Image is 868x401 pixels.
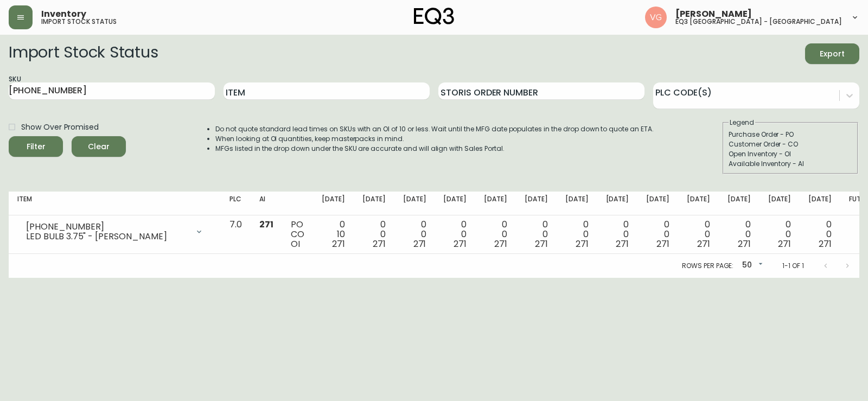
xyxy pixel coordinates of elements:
span: 271 [738,238,751,250]
div: 0 0 [646,220,669,249]
span: Export [814,47,851,61]
span: 271 [697,238,710,250]
span: 271 [778,238,791,250]
th: [DATE] [394,192,435,215]
p: 1-1 of 1 [782,261,804,271]
span: 271 [454,238,467,250]
button: Clear [72,136,126,157]
span: Clear [80,140,117,154]
legend: Legend [729,118,755,128]
th: [DATE] [354,192,394,215]
div: Purchase Order - PO [729,130,852,139]
span: 271 [576,238,589,250]
div: Available Inventory - AI [729,159,852,169]
div: 0 0 [443,220,467,249]
span: OI [291,238,300,250]
div: 0 0 [606,220,629,249]
th: [DATE] [800,192,840,215]
th: PLC [221,192,251,215]
span: Show Over Promised [21,122,99,133]
td: 7.0 [221,215,251,254]
div: [PHONE_NUMBER]LED BULB 3.75" - [PERSON_NAME] [17,220,212,244]
span: 271 [819,238,832,250]
th: [DATE] [759,192,800,215]
div: 0 0 [362,220,386,249]
th: [DATE] [435,192,475,215]
th: [DATE] [557,192,597,215]
span: 271 [656,238,669,250]
h5: eq3 [GEOGRAPHIC_DATA] - [GEOGRAPHIC_DATA] [675,18,842,25]
li: Do not quote standard lead times on SKUs with an OI of 10 or less. Wait until the MFG date popula... [215,124,654,134]
div: Open Inventory - OI [729,149,852,159]
th: [DATE] [678,192,719,215]
div: 0 0 [484,220,507,249]
div: 0 0 [403,220,426,249]
span: 271 [259,218,273,231]
div: 0 0 [768,220,792,249]
button: Export [805,43,859,64]
span: 271 [494,238,507,250]
li: MFGs listed in the drop down under the SKU are accurate and will align with Sales Portal. [215,144,654,154]
h5: import stock status [41,18,117,25]
div: 0 0 [565,220,589,249]
button: Filter [9,136,63,157]
span: 271 [535,238,548,250]
th: [DATE] [475,192,516,215]
div: 0 0 [525,220,548,249]
div: 0 10 [322,220,345,249]
img: 876f05e53c5b52231d7ee1770617069b [645,7,667,28]
div: PO CO [291,220,304,249]
div: 0 0 [687,220,710,249]
div: [PHONE_NUMBER] [26,222,188,232]
div: Customer Order - CO [729,139,852,149]
th: [DATE] [597,192,638,215]
span: 271 [413,238,426,250]
p: Rows per page: [682,261,733,271]
div: LED BULB 3.75" - [PERSON_NAME] [26,232,188,241]
img: logo [414,8,454,25]
span: 271 [616,238,629,250]
li: When looking at OI quantities, keep masterpacks in mind. [215,134,654,144]
th: Item [9,192,221,215]
th: [DATE] [516,192,557,215]
div: 0 0 [808,220,832,249]
div: 0 0 [727,220,751,249]
th: AI [251,192,282,215]
th: [DATE] [637,192,678,215]
span: Inventory [41,10,86,18]
span: 271 [332,238,345,250]
th: [DATE] [313,192,354,215]
span: 271 [373,238,386,250]
span: [PERSON_NAME] [675,10,752,18]
th: [DATE] [719,192,759,215]
div: 50 [738,257,765,275]
h2: Import Stock Status [9,43,158,64]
